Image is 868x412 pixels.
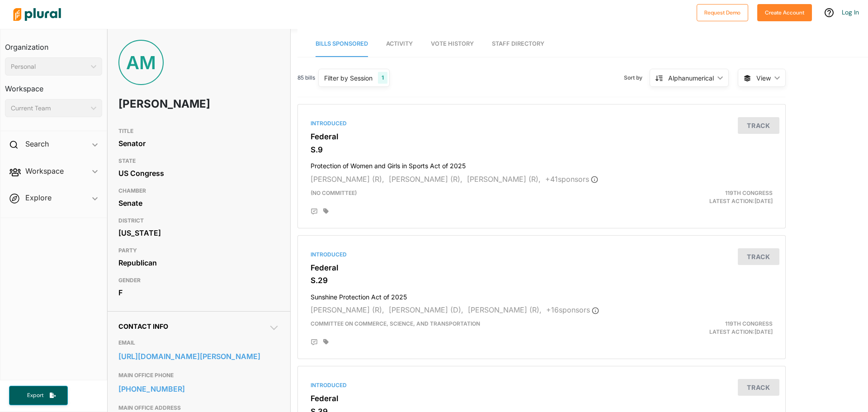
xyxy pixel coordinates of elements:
div: Republican [118,256,279,270]
h3: DISTRICT [118,215,279,226]
button: Request Demo [697,4,748,21]
span: View [756,73,771,83]
div: (no committee) [304,189,621,205]
h3: TITLE [118,126,279,137]
div: Latest Action: [DATE] [621,320,779,336]
a: Activity [386,31,413,57]
h3: S.29 [311,276,773,285]
h3: STATE [118,156,279,166]
h3: EMAIL [118,337,279,348]
button: Export [9,386,68,405]
h3: S.9 [311,145,773,154]
h3: PARTY [118,245,279,256]
h3: Organization [5,34,102,54]
span: + 16 sponsor s [546,305,599,314]
div: Add Position Statement [311,208,318,215]
div: Latest Action: [DATE] [621,189,779,205]
span: Committee on Commerce, Science, and Transportation [311,320,480,327]
h2: Search [25,139,49,149]
h3: Federal [311,132,773,141]
div: Introduced [311,119,773,128]
a: [URL][DOMAIN_NAME][PERSON_NAME] [118,350,279,363]
div: Introduced [311,381,773,389]
div: Add tags [323,339,329,345]
h4: Sunshine Protection Act of 2025 [311,289,773,301]
span: [PERSON_NAME] (R), [467,175,541,184]
button: Track [738,379,779,396]
button: Create Account [757,4,812,21]
span: 119th Congress [725,320,773,327]
h3: CHAMBER [118,185,279,196]
a: Request Demo [697,7,748,17]
a: [PHONE_NUMBER] [118,382,279,396]
span: [PERSON_NAME] (R), [311,175,384,184]
button: Track [738,248,779,265]
a: Vote History [431,31,474,57]
a: Bills Sponsored [316,31,368,57]
h4: Protection of Women and Girls in Sports Act of 2025 [311,158,773,170]
div: Senate [118,196,279,210]
a: Staff Directory [492,31,544,57]
span: [PERSON_NAME] (D), [389,305,463,314]
div: Senator [118,137,279,150]
div: Add tags [323,208,329,214]
span: [PERSON_NAME] (R), [389,175,462,184]
div: US Congress [118,166,279,180]
div: Add Position Statement [311,339,318,346]
span: 119th Congress [725,189,773,196]
div: Personal [11,62,87,71]
div: Filter by Session [324,73,373,83]
span: Export [21,392,50,399]
a: Create Account [757,7,812,17]
div: Alphanumerical [668,73,714,83]
span: Bills Sponsored [316,40,368,47]
span: Activity [386,40,413,47]
h3: GENDER [118,275,279,286]
span: [PERSON_NAME] (R), [468,305,542,314]
div: Current Team [11,104,87,113]
div: [US_STATE] [118,226,279,240]
h3: MAIN OFFICE PHONE [118,370,279,381]
span: [PERSON_NAME] (R), [311,305,384,314]
h3: Federal [311,263,773,272]
h1: [PERSON_NAME] [118,90,215,118]
button: Track [738,117,779,134]
div: Introduced [311,251,773,259]
div: F [118,286,279,299]
a: Log In [842,8,859,16]
span: Contact Info [118,322,168,330]
span: 85 bills [297,74,315,82]
div: 1 [378,72,387,84]
span: Sort by [624,74,650,82]
span: + 41 sponsor s [545,175,598,184]
h3: Federal [311,394,773,403]
span: Vote History [431,40,474,47]
h3: Workspace [5,76,102,95]
div: AM [118,40,164,85]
